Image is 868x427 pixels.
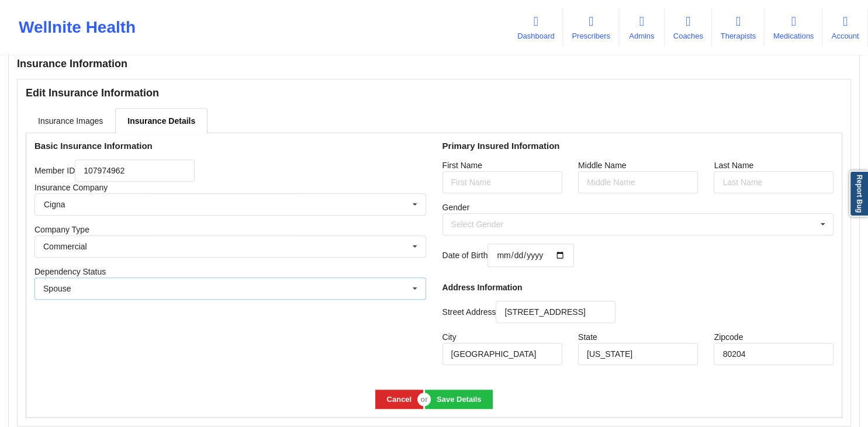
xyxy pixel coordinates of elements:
[442,251,488,260] label: Date of Birth
[442,140,834,151] h4: Primary Insured Information
[714,161,753,170] label: Last Name
[34,140,426,151] h4: Basic Insurance Information
[442,161,482,170] label: First Name
[442,343,562,365] input: City
[578,171,698,193] input: Middle Name
[496,301,615,323] input: Street Address
[578,343,698,365] input: State
[375,390,423,409] button: Cancel
[822,8,868,47] a: Account
[34,225,89,234] label: Company Type
[714,343,834,365] input: Zipcode
[115,108,208,133] a: Insurance Details
[578,161,626,170] label: Middle Name
[44,200,65,209] div: Cigna
[43,284,71,293] div: Spouse
[26,86,842,100] h3: Edit Insurance Information
[578,332,597,342] label: State
[26,108,115,133] a: Insurance Images
[34,183,108,192] label: Insurance Company
[509,8,563,47] a: Dashboard
[712,8,765,47] a: Therapists
[442,332,457,342] label: City
[714,332,743,342] label: Zipcode
[425,390,492,409] button: Save Details
[765,8,822,47] a: Medications
[34,267,106,276] label: Dependency Status
[665,8,712,47] a: Coaches
[563,8,618,47] a: Prescribers
[75,159,195,182] input: Member ID
[451,220,504,228] div: Select Gender
[442,307,496,317] label: Street Address
[442,282,834,293] h5: Address Information
[17,57,851,71] h3: Insurance Information
[849,171,868,217] a: Report Bug
[34,166,75,175] label: Member ID
[714,171,834,193] input: Last Name
[619,8,665,47] a: Admins
[442,171,562,193] input: First Name
[43,242,87,251] div: Commercial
